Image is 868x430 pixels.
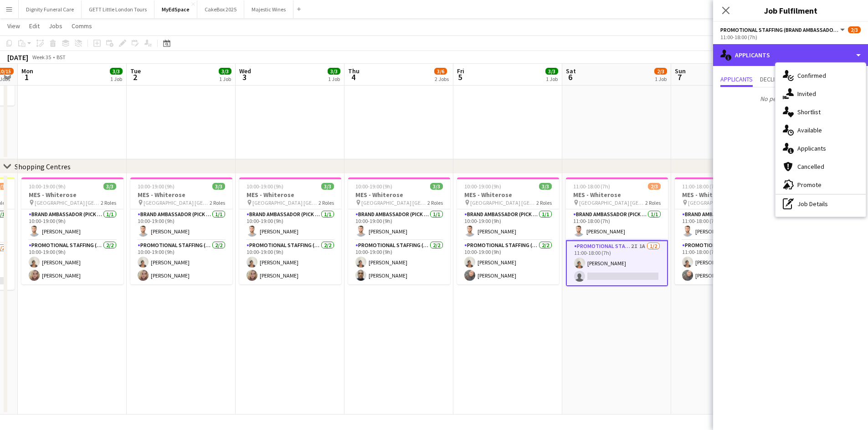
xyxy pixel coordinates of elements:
span: 3/3 [539,183,552,190]
app-card-role: Promotional Staffing (Brand Ambassadors)2/210:00-19:00 (9h)[PERSON_NAME][PERSON_NAME] [130,240,232,284]
button: Dignity Funeral Care [19,0,82,18]
div: 1 Job [655,76,667,82]
app-card-role: Brand Ambassador (Pick up)1/111:00-18:00 (7h)[PERSON_NAME] [675,209,777,240]
div: Shopping Centres [15,162,71,171]
span: 10:00-19:00 (9h) [247,183,283,190]
span: 2 Roles [536,199,552,206]
span: Fri [457,67,464,75]
div: Applicants [776,139,866,157]
span: 3/3 [212,183,225,190]
div: BST [56,54,66,61]
app-job-card: 10:00-19:00 (9h)3/3MES - Whiterose [GEOGRAPHIC_DATA] [GEOGRAPHIC_DATA]2 RolesBrand Ambassador (Pi... [348,177,450,284]
h3: MES - Whiterose [566,191,668,199]
button: Promotional Staffing (Brand Ambassadors) [720,26,846,33]
span: 3 [238,72,251,82]
span: 3/3 [328,68,340,75]
span: [GEOGRAPHIC_DATA] [GEOGRAPHIC_DATA] [361,199,427,206]
div: Invited [776,85,866,103]
app-card-role: Brand Ambassador (Pick up)1/110:00-19:00 (9h)[PERSON_NAME] [348,209,450,240]
div: 1 Job [219,76,231,82]
button: Majestic Wines [244,0,293,18]
span: 3/3 [110,68,123,75]
app-card-role: Promotional Staffing (Brand Ambassadors)2/210:00-19:00 (9h)[PERSON_NAME][PERSON_NAME] [239,240,341,284]
span: 2 Roles [427,199,443,206]
div: 11:00-18:00 (7h) [720,34,861,40]
span: View [7,22,20,30]
a: Edit [26,20,43,32]
span: Edit [29,22,40,30]
span: [GEOGRAPHIC_DATA] [GEOGRAPHIC_DATA] [688,199,754,206]
app-card-role: Promotional Staffing (Brand Ambassadors)2I1A1/211:00-18:00 (7h)[PERSON_NAME] [566,240,668,286]
span: 2/3 [848,26,861,33]
span: Jobs [49,22,62,30]
span: 2/3 [654,68,667,75]
span: 3/3 [545,68,558,75]
span: Declined [760,76,785,82]
div: 2 Jobs [435,76,449,82]
span: [GEOGRAPHIC_DATA] [GEOGRAPHIC_DATA] [579,199,645,206]
span: 7 [673,72,686,82]
div: 11:00-18:00 (7h)2/3MES - Whiterose [GEOGRAPHIC_DATA] [GEOGRAPHIC_DATA]2 RolesBrand Ambassador (Pi... [566,177,668,286]
a: Jobs [45,20,66,32]
span: 10:00-19:00 (9h) [464,183,501,190]
span: 3/6 [434,68,447,75]
a: Comms [68,20,96,32]
span: Wed [239,67,251,75]
app-card-role: Promotional Staffing (Brand Ambassadors)2/210:00-19:00 (9h)[PERSON_NAME][PERSON_NAME] [457,240,559,284]
span: Mon [21,67,33,75]
p: No pending applicants [713,91,868,106]
div: Available [776,121,866,139]
span: 10:00-19:00 (9h) [29,183,66,190]
a: View [4,20,24,32]
div: Job Details [776,195,866,213]
button: CakeBox 2025 [197,0,244,18]
h3: MES - Whiterose [130,191,232,199]
span: Week 35 [30,54,53,61]
app-job-card: 10:00-19:00 (9h)3/3MES - Whiterose [GEOGRAPHIC_DATA] [GEOGRAPHIC_DATA]2 RolesBrand Ambassador (Pi... [457,177,559,284]
span: 2 Roles [210,199,225,206]
span: Sun [675,67,686,75]
span: [GEOGRAPHIC_DATA] [GEOGRAPHIC_DATA] [252,199,318,206]
span: 2 [129,72,141,82]
app-job-card: 10:00-19:00 (9h)3/3MES - Whiterose [GEOGRAPHIC_DATA] [GEOGRAPHIC_DATA]2 RolesBrand Ambassador (Pi... [130,177,232,284]
span: [GEOGRAPHIC_DATA] [GEOGRAPHIC_DATA] [144,199,210,206]
span: 1 [20,72,33,82]
div: 1 Job [546,76,558,82]
app-card-role: Promotional Staffing (Brand Ambassadors)2/211:00-18:00 (7h)[PERSON_NAME][PERSON_NAME] [675,240,777,284]
span: 4 [347,72,360,82]
div: Cancelled [776,157,866,176]
span: 10:00-19:00 (9h) [355,183,392,190]
span: Promotional Staffing (Brand Ambassadors) [720,26,839,33]
button: GETT Little London Tours [82,0,154,18]
div: [DATE] [7,53,28,62]
span: 5 [456,72,464,82]
button: MyEdSpace [154,0,197,18]
app-card-role: Promotional Staffing (Brand Ambassadors)2/210:00-19:00 (9h)[PERSON_NAME][PERSON_NAME] [348,240,450,284]
span: 2 Roles [318,199,334,206]
span: Thu [348,67,360,75]
span: Sat [566,67,576,75]
span: 10:00-19:00 (9h) [138,183,175,190]
span: 3/3 [103,183,116,190]
app-card-role: Brand Ambassador (Pick up)1/110:00-19:00 (9h)[PERSON_NAME] [239,209,341,240]
span: 6 [565,72,576,82]
div: Applicants [713,44,868,66]
span: Comms [72,22,92,30]
h3: MES - Whiterose [239,191,341,199]
app-card-role: Brand Ambassador (Pick up)1/110:00-19:00 (9h)[PERSON_NAME] [457,209,559,240]
div: Shortlist [776,103,866,121]
h3: MES - Whiterose [21,191,123,199]
app-job-card: 11:00-18:00 (7h)3/3MES - Whiterose [GEOGRAPHIC_DATA] [GEOGRAPHIC_DATA]2 RolesBrand Ambassador (Pi... [675,177,777,284]
app-job-card: 10:00-19:00 (9h)3/3MES - Whiterose [GEOGRAPHIC_DATA] [GEOGRAPHIC_DATA]2 RolesBrand Ambassador (Pi... [239,177,341,284]
span: 11:00-18:00 (7h) [573,183,610,190]
h3: MES - Whiterose [457,191,559,199]
span: 3/3 [321,183,334,190]
app-card-role: Brand Ambassador (Pick up)1/111:00-18:00 (7h)[PERSON_NAME] [566,209,668,240]
h3: Job Fulfilment [713,5,868,16]
app-job-card: 10:00-19:00 (9h)3/3MES - Whiterose [GEOGRAPHIC_DATA] [GEOGRAPHIC_DATA]2 RolesBrand Ambassador (Pi... [21,177,123,284]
